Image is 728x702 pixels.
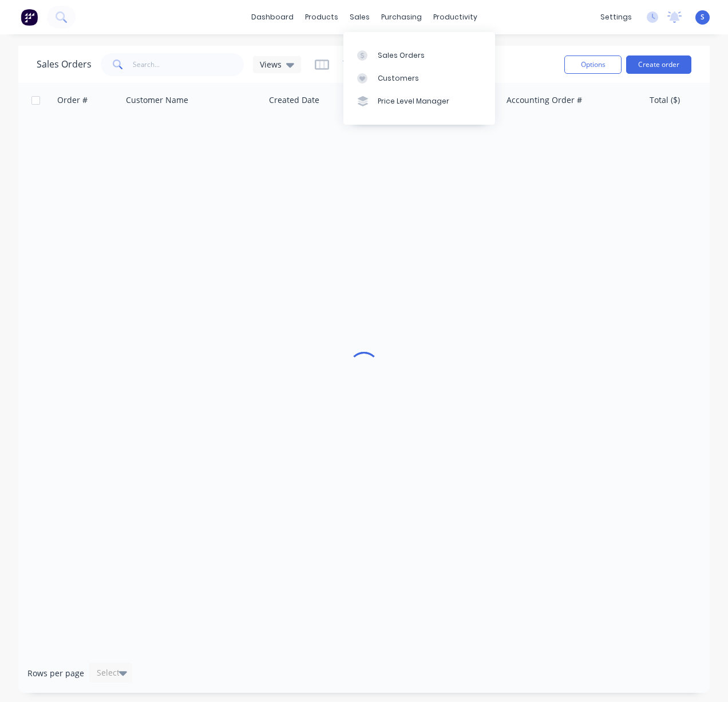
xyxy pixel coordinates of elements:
[507,94,582,106] div: Accounting Order #
[564,55,622,74] button: Options
[701,12,705,22] span: S
[626,55,691,74] button: Create order
[343,43,495,66] a: Sales Orders
[57,94,88,106] div: Order #
[126,94,188,106] div: Customer Name
[650,94,680,106] div: Total ($)
[428,9,483,26] div: productivity
[378,73,419,84] div: Customers
[378,96,449,106] div: Price Level Manager
[299,9,344,26] div: products
[343,90,495,113] a: Price Level Manager
[97,667,126,679] div: Select...
[37,59,92,70] h1: Sales Orders
[21,9,38,26] img: Factory
[595,9,638,26] div: settings
[27,668,84,679] span: Rows per page
[343,67,495,90] a: Customers
[260,58,282,70] span: Views
[246,9,299,26] a: dashboard
[133,53,244,76] input: Search...
[378,50,425,61] div: Sales Orders
[269,94,319,106] div: Created Date
[344,9,375,26] div: sales
[375,9,428,26] div: purchasing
